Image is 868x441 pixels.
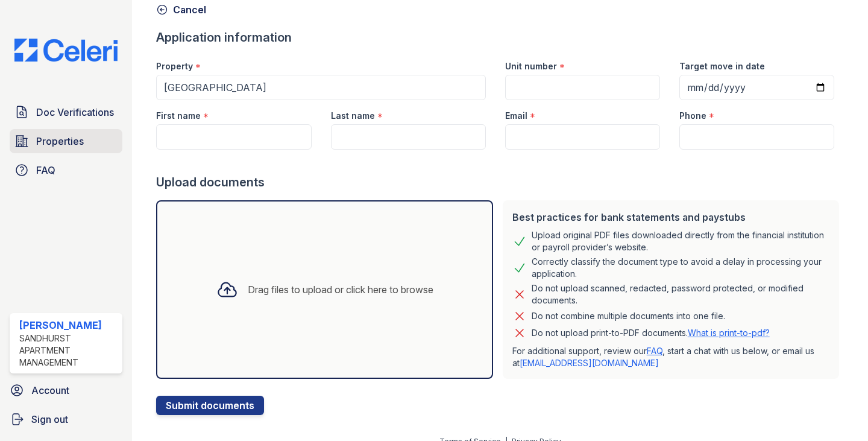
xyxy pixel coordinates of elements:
[679,60,765,72] label: Target move in date
[156,174,844,191] div: Upload documents
[36,163,55,177] span: FAQ
[679,110,706,122] label: Phone
[647,346,662,356] a: FAQ
[36,134,84,148] span: Properties
[156,396,264,415] button: Submit documents
[512,345,829,369] p: For additional support, review our , start a chat with us below, or email us at
[532,309,725,323] div: Do not combine multiple documents into one file.
[156,60,193,72] label: Property
[156,2,206,17] a: Cancel
[156,29,844,46] div: Application information
[248,282,433,297] div: Drag files to upload or click here to browse
[19,318,118,332] div: [PERSON_NAME]
[532,256,829,280] div: Correctly classify the document type to avoid a delay in processing your application.
[5,39,127,62] img: CE_Logo_Blue-a8612792a0a2168367f1c8372b55b34899dd931a85d93a1a3d3e32e68fde9ad4.png
[331,110,375,122] label: Last name
[532,282,829,306] div: Do not upload scanned, redacted, password protected, or modified documents.
[532,327,770,339] p: Do not upload print-to-PDF documents.
[5,407,127,431] a: Sign out
[505,60,557,72] label: Unit number
[688,328,770,338] a: What is print-to-pdf?
[10,158,122,182] a: FAQ
[36,105,114,119] span: Doc Verifications
[10,129,122,153] a: Properties
[31,412,68,427] span: Sign out
[10,100,122,124] a: Doc Verifications
[520,358,659,368] a: [EMAIL_ADDRESS][DOMAIN_NAME]
[505,110,527,122] label: Email
[5,378,127,402] a: Account
[19,332,118,369] div: Sandhurst Apartment Management
[532,229,829,253] div: Upload original PDF files downloaded directly from the financial institution or payroll provider’...
[512,210,829,224] div: Best practices for bank statements and paystubs
[31,383,69,398] span: Account
[156,110,201,122] label: First name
